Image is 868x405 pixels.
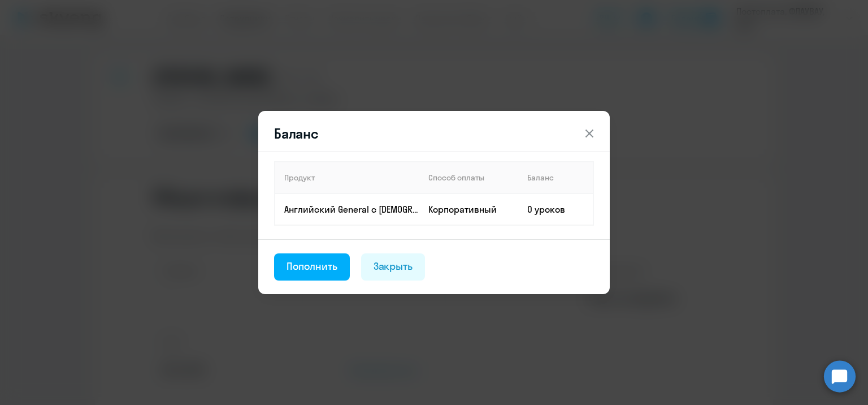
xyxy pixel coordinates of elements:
[284,203,419,216] p: Английский General с [DEMOGRAPHIC_DATA] преподавателем
[518,162,593,193] th: Баланс
[287,259,337,274] div: Пополнить
[419,162,518,193] th: Способ оплаты
[518,193,593,225] td: 0 уроков
[274,253,350,281] button: Пополнить
[374,259,413,274] div: Закрыть
[275,162,419,193] th: Продукт
[258,124,610,143] header: Баланс
[361,253,426,281] button: Закрыть
[419,193,518,225] td: Корпоративный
